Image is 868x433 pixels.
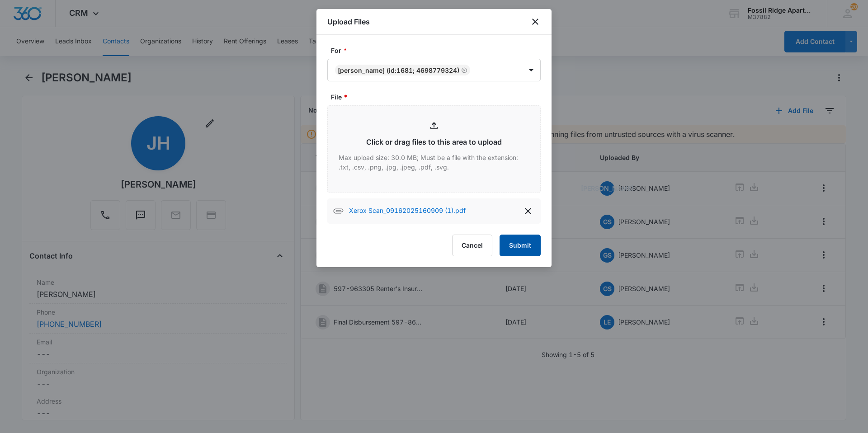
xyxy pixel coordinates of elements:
button: Cancel [452,235,492,256]
button: close [530,16,541,27]
div: [PERSON_NAME] (ID:1681; 4698779324) [338,66,459,74]
p: Xerox Scan_09162025160909 (1).pdf [349,206,466,216]
button: Submit [500,235,541,256]
button: delete [521,204,535,218]
label: For [331,46,544,55]
div: Remove Justin Hashert (ID:1681; 4698779324) [459,67,467,73]
label: File [331,92,544,102]
h1: Upload Files [327,16,370,27]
